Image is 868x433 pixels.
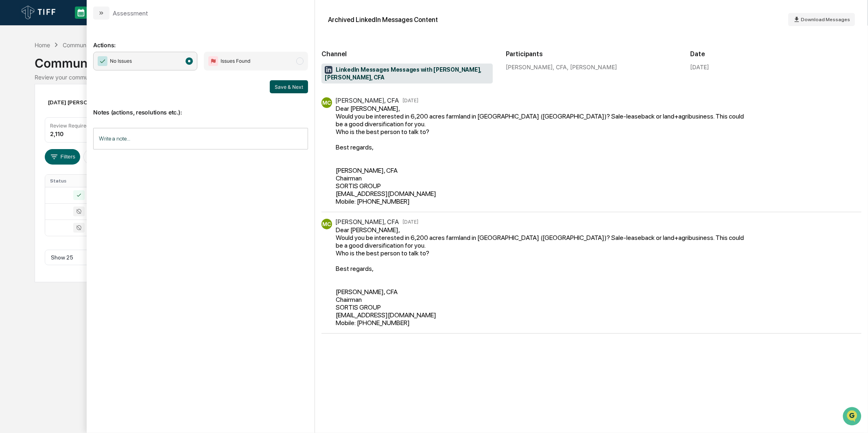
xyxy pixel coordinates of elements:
[335,218,398,226] div: [PERSON_NAME], CFA
[35,74,833,81] div: Review your communication records across channels
[45,96,142,109] div: [DATE] [PERSON_NAME] Emails
[321,50,493,58] h2: Channel
[328,16,438,24] div: Archived LinkedIn Messages Content
[506,50,677,58] h2: Participants
[98,56,107,66] img: Checkmark
[5,99,56,114] a: 🖐️Preclearance
[403,97,419,103] time: Wednesday, August 6, 2025 at 4:19:17 AM
[28,70,103,77] div: We're available if you need us!
[63,42,129,48] div: Communications Archive
[336,226,747,327] div: Dear [PERSON_NAME], Would you be interested in 6,200 acres farmland in [GEOGRAPHIC_DATA] ([GEOGRA...
[93,32,308,48] p: Actions:
[842,406,864,428] iframe: Open customer support
[208,56,218,66] img: Flag
[83,149,150,165] button: Date:[DATE] - [DATE]
[28,62,133,70] div: Start new chat
[336,105,747,205] div: Dear [PERSON_NAME], Would you be interested in 6,200 acres farmland in [GEOGRAPHIC_DATA] ([GEOGRA...
[321,219,332,229] div: MC
[113,9,148,17] div: Assessment
[325,66,490,81] span: LinkedIn Messages Messages with [PERSON_NAME], [PERSON_NAME], CFA
[403,219,419,225] time: Friday, August 8, 2025 at 2:23:24 AM
[8,103,15,110] div: 🖐️
[690,64,709,70] div: [DATE]
[5,115,55,130] a: 🔎Data Lookup
[16,118,51,126] span: Data Lookup
[270,80,308,93] button: Save & Next
[690,50,861,58] h2: Date
[35,42,50,48] div: Home
[110,57,132,65] span: No Issues
[50,130,63,137] div: 2,110
[138,65,148,75] button: Start new chat
[321,97,332,108] div: MC
[81,138,98,144] span: Pylon
[8,62,23,77] img: 1746055101610-c473b297-6a78-478c-a979-82029cc54cd1
[335,97,398,104] div: [PERSON_NAME], CFA
[221,57,250,65] span: Issues Found
[801,17,850,22] span: Download Messages
[67,103,101,111] span: Attestations
[8,119,15,125] div: 🔎
[57,138,98,144] a: Powered byPylon
[93,99,308,116] p: Notes (actions, resolutions etc.):
[50,123,89,129] div: Review Required
[20,4,59,22] img: logo
[56,99,104,114] a: 🗄️Attestations
[59,103,66,110] div: 🗄️
[45,149,80,165] button: Filters
[16,103,52,111] span: Preclearance
[788,13,855,26] button: Download Messages
[45,175,104,187] th: Status
[506,64,677,70] div: [PERSON_NAME], CFA, [PERSON_NAME]
[8,17,148,30] p: How can we help?
[35,49,833,70] div: Communications Archive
